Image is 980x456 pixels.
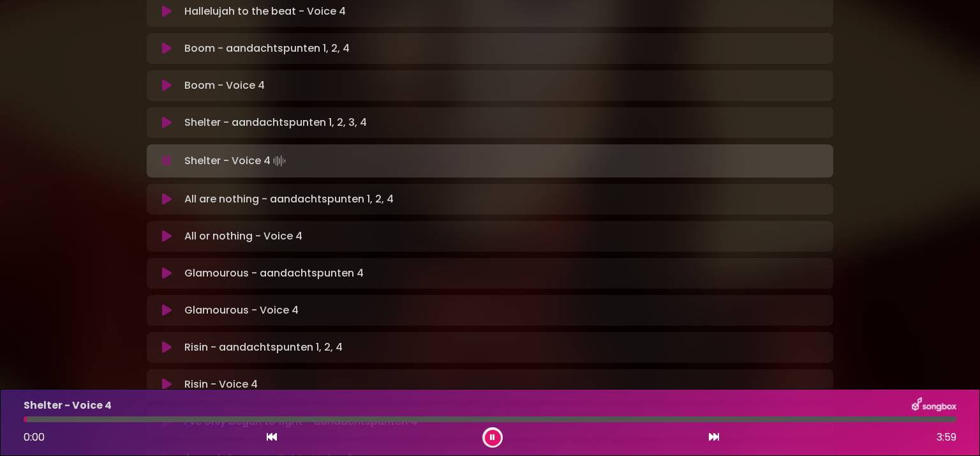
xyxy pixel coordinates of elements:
[937,430,956,445] span: 3:59
[184,377,258,392] p: Risin - Voice 4
[912,397,956,414] img: songbox-logo-white.png
[184,41,350,56] p: Boom - aandachtspunten 1, 2, 4
[184,152,288,170] p: Shelter - Voice 4
[184,115,367,130] p: Shelter - aandachtspunten 1, 2, 3, 4
[184,303,299,318] p: Glamourous - Voice 4
[184,340,343,355] p: Risin - aandachtspunten 1, 2, 4
[271,152,288,170] img: waveform4.gif
[184,229,302,244] p: All or nothing - Voice 4
[184,4,346,19] p: Hallelujah to the beat - Voice 4
[184,266,364,281] p: Glamourous - aandachtspunten 4
[24,430,45,445] span: 0:00
[184,78,265,93] p: Boom - Voice 4
[24,398,112,413] p: Shelter - Voice 4
[184,192,394,207] p: All are nothing - aandachtspunten 1, 2, 4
